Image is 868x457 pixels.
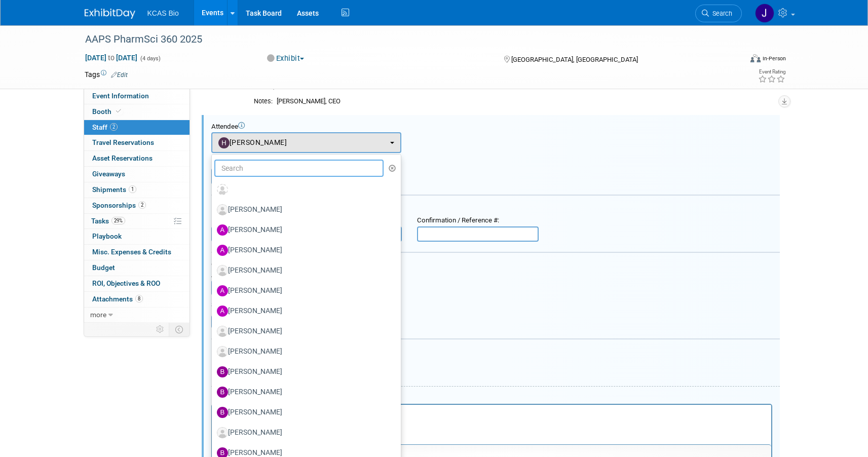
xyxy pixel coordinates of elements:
span: 2 [138,201,146,209]
a: Sponsorships2 [84,198,190,213]
label: [PERSON_NAME] [217,222,391,238]
iframe: Rich Text Area [212,405,771,444]
span: more [90,311,106,319]
div: [PERSON_NAME], CEO [277,97,772,106]
span: Cost: $ [254,83,277,91]
img: ExhibitDay [85,9,135,19]
span: (4 days) [139,55,161,62]
span: Shipments [92,185,136,194]
span: Staff [92,123,118,131]
img: Jason Hannah [755,4,774,23]
span: Giveaways [92,170,125,178]
img: Associate-Profile-5.png [217,346,228,357]
td: Tags [85,69,128,80]
div: Confirmation / Reference #: [417,216,539,225]
img: B.jpg [217,387,228,398]
a: Asset Reservations [84,151,190,166]
div: In-Person [762,55,786,62]
span: Attachments [92,295,143,303]
span: Misc. Expenses & Credits [92,248,171,256]
div: Event Format [682,53,786,68]
a: Attachments8 [84,292,190,307]
button: Exhibit [263,53,308,64]
a: Travel Reservations [84,135,190,150]
a: Event Information [84,89,190,104]
span: Travel Reservations [92,138,154,146]
span: [DATE] [DATE] [85,53,138,62]
img: A.jpg [217,285,228,296]
span: Asset Reservations [92,154,153,162]
label: [PERSON_NAME] [217,283,391,299]
span: 29% [111,217,125,224]
span: 0.00 [254,83,295,91]
a: Playbook [84,229,190,244]
span: Sponsorships [92,201,146,209]
img: Associate-Profile-5.png [217,427,228,438]
div: Cost: [211,260,780,269]
span: Playbook [92,232,122,240]
input: Search [214,160,384,177]
td: Toggle Event Tabs [169,323,190,336]
img: Associate-Profile-5.png [217,265,228,276]
span: KCAS Bio [147,9,179,17]
label: [PERSON_NAME] [217,384,391,400]
label: [PERSON_NAME] [217,323,391,339]
span: Tasks [91,217,125,225]
span: Event Information [92,92,149,100]
span: [PERSON_NAME] [218,138,287,146]
div: Registration / Ticket Info (optional) [211,202,780,211]
img: A.jpg [217,224,228,236]
span: Budget [92,263,115,272]
label: [PERSON_NAME] [217,344,391,360]
label: [PERSON_NAME] [217,364,391,380]
label: [PERSON_NAME] [217,303,391,319]
div: AAPS PharmSci 360 2025 [82,30,727,49]
label: [PERSON_NAME] [217,425,391,441]
label: [PERSON_NAME] [217,404,391,421]
a: Giveaways [84,167,190,182]
a: ROI, Objectives & ROO [84,276,190,291]
a: Edit [111,71,128,79]
img: Associate-Profile-5.png [217,204,228,215]
a: Misc. Expenses & Credits [84,245,190,260]
span: 1 [129,185,136,193]
img: Associate-Profile-5.png [217,326,228,337]
img: Format-Inperson.png [750,54,761,62]
a: more [84,308,190,323]
label: [PERSON_NAME] [217,242,391,258]
img: A.jpg [217,306,228,317]
a: Budget [84,260,190,276]
td: Personalize Event Tab Strip [152,323,169,336]
span: [GEOGRAPHIC_DATA], [GEOGRAPHIC_DATA] [511,56,638,63]
label: [PERSON_NAME] [217,202,391,218]
div: Notes [211,394,772,402]
a: Search [695,5,742,22]
img: A.jpg [217,245,228,256]
span: 8 [135,295,143,302]
a: Booth [84,104,190,120]
img: Unassigned-User-Icon.png [217,184,228,195]
span: 2 [110,123,118,131]
span: Booth [92,107,123,116]
span: Search [709,10,732,17]
button: [PERSON_NAME] [211,132,401,153]
img: B.jpg [217,407,228,418]
a: Staff2 [84,120,190,135]
div: Attendance Format [336,158,467,167]
img: B.jpg [217,366,228,377]
span: ROI, Objectives & ROO [92,279,160,287]
a: Tasks29% [84,214,190,229]
div: Misc. Attachments & Notes [211,346,780,355]
a: Shipments1 [84,182,190,198]
span: to [106,54,116,62]
div: Event Rating [758,69,785,74]
i: Booth reservation complete [116,108,121,114]
div: Attendee [211,123,780,131]
div: Notes: [254,97,273,105]
label: [PERSON_NAME] [217,262,391,279]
